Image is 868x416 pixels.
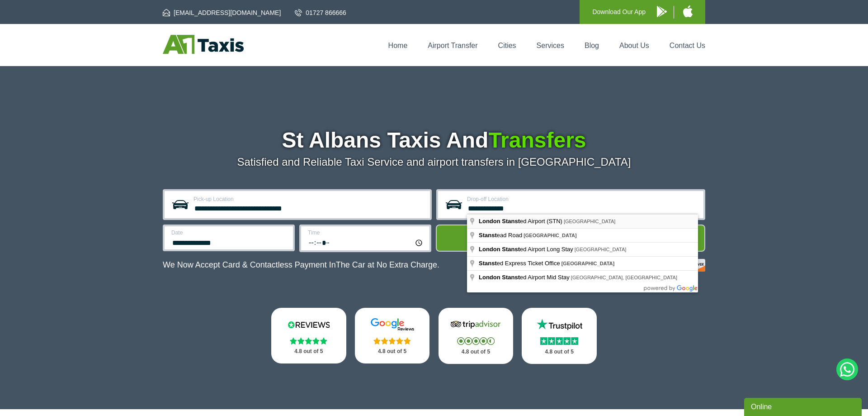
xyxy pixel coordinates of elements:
span: ed Airport Long Stay [479,246,575,253]
a: Google Stars 4.8 out of 5 [355,308,430,363]
img: Stars [373,337,411,344]
a: Blog [585,42,599,49]
a: About Us [619,42,649,49]
a: 01727 866666 [295,8,346,17]
img: Trustpilot [532,318,586,331]
a: Services [537,42,564,49]
span: The Car at No Extra Charge. [336,260,439,269]
img: A1 Taxis Android App [657,6,667,17]
label: Pick-up Location [193,196,425,202]
p: 4.8 out of 5 [532,346,587,358]
img: Stars [540,337,578,345]
img: Stars [457,337,495,345]
label: Time [308,230,424,235]
span: [GEOGRAPHIC_DATA] [524,233,577,238]
a: Airport Transfer [428,42,477,49]
img: Tripadvisor [448,318,503,331]
p: Download Our App [592,6,646,18]
img: Reviews.io [282,318,336,331]
a: Cities [498,42,516,49]
span: [GEOGRAPHIC_DATA], [GEOGRAPHIC_DATA] [571,275,677,280]
a: Trustpilot Stars 4.8 out of 5 [522,308,597,364]
a: Contact Us [670,42,705,49]
p: Satisfied and Reliable Taxi Service and airport transfers in [GEOGRAPHIC_DATA] [163,156,705,168]
a: [EMAIL_ADDRESS][DOMAIN_NAME] [163,8,281,17]
img: Google [365,318,420,331]
iframe: chat widget [744,396,863,416]
span: Stanst [479,232,497,239]
span: London Stanst [479,246,520,253]
span: ead Road [479,232,524,239]
span: [GEOGRAPHIC_DATA] [575,247,627,252]
span: ed Airport (STN) [479,218,564,225]
img: A1 Taxis iPhone App [683,5,693,17]
span: London Stanst [479,218,520,225]
span: ed Airport Mid Stay [479,274,571,281]
span: Transfers [488,128,586,152]
p: 4.8 out of 5 [281,346,336,357]
img: Stars [290,337,327,344]
span: London Stanst [479,274,520,281]
span: ed Express Ticket Office [479,260,561,267]
p: 4.8 out of 5 [365,346,420,357]
p: 4.8 out of 5 [448,346,504,358]
a: Reviews.io Stars 4.8 out of 5 [271,308,346,363]
a: Tripadvisor Stars 4.8 out of 5 [439,308,514,364]
label: Drop-off Location [467,196,698,202]
p: We Now Accept Card & Contactless Payment In [163,260,439,270]
span: [GEOGRAPHIC_DATA] [561,261,615,266]
button: Get Quote [436,225,705,252]
a: Home [388,42,408,49]
label: Date [171,230,288,235]
span: Stanst [479,260,497,267]
h1: St Albans Taxis And [163,129,705,151]
span: [GEOGRAPHIC_DATA] [564,219,616,224]
img: A1 Taxis St Albans LTD [163,35,244,54]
